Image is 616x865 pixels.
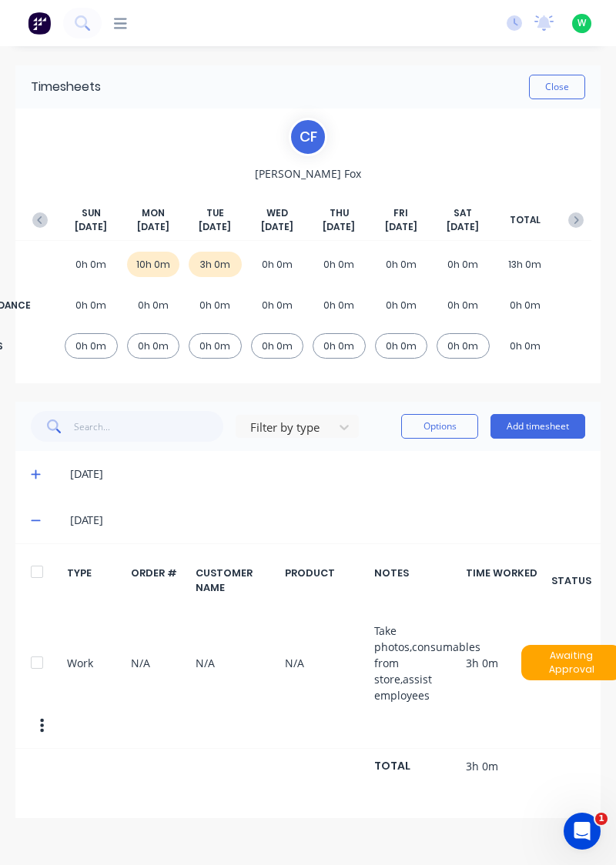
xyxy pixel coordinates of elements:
[375,333,428,359] div: 0h 0m
[65,292,118,318] div: 0h 0m
[255,165,361,182] span: [PERSON_NAME] Fox
[196,566,276,595] div: CUSTOMER NAME
[595,813,608,825] span: 1
[65,333,118,359] div: 0h 0m
[70,466,585,483] div: [DATE]
[75,220,107,234] span: [DATE]
[189,292,242,318] div: 0h 0m
[28,12,51,35] img: Factory
[251,292,304,318] div: 0h 0m
[437,292,490,318] div: 0h 0m
[374,566,457,595] div: NOTES
[206,206,224,220] span: TUE
[393,206,408,220] span: FRI
[127,292,180,318] div: 0h 0m
[261,220,293,234] span: [DATE]
[375,292,428,318] div: 0h 0m
[127,252,180,277] div: 10h 0m
[131,566,186,595] div: ORDER #
[137,220,169,234] span: [DATE]
[189,333,242,359] div: 0h 0m
[142,206,165,220] span: MON
[313,333,366,359] div: 0h 0m
[375,252,428,277] div: 0h 0m
[401,414,478,439] button: Options
[289,118,327,156] div: C F
[313,292,366,318] div: 0h 0m
[266,206,288,220] span: WED
[251,333,304,359] div: 0h 0m
[74,411,224,442] input: Search...
[557,566,585,595] div: STATUS
[385,220,417,234] span: [DATE]
[499,333,552,359] div: 0h 0m
[529,75,585,99] button: Close
[67,566,122,595] div: TYPE
[577,16,586,30] span: W
[70,512,585,529] div: [DATE]
[510,213,541,227] span: TOTAL
[447,220,479,234] span: [DATE]
[499,292,552,318] div: 0h 0m
[564,813,601,850] iframe: Intercom live chat
[499,252,552,277] div: 13h 0m
[437,333,490,359] div: 0h 0m
[189,252,242,277] div: 3h 0m
[251,252,304,277] div: 0h 0m
[323,220,355,234] span: [DATE]
[82,206,101,220] span: SUN
[65,252,118,277] div: 0h 0m
[199,220,231,234] span: [DATE]
[285,566,366,595] div: PRODUCT
[490,414,585,439] button: Add timesheet
[330,206,349,220] span: THU
[437,252,490,277] div: 0h 0m
[466,566,549,595] div: TIME WORKED
[127,333,180,359] div: 0h 0m
[454,206,472,220] span: SAT
[313,252,366,277] div: 0h 0m
[31,78,101,96] div: Timesheets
